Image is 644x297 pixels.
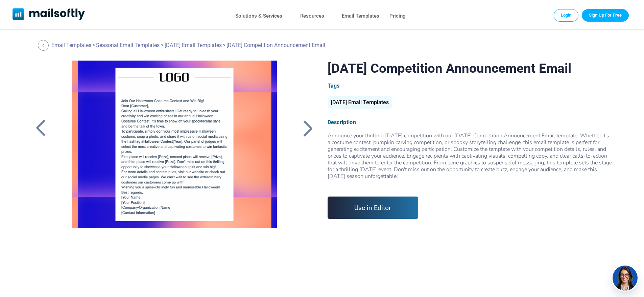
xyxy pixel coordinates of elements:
[328,96,392,109] div: [DATE] Email Templates
[582,9,629,21] a: Trial
[389,11,406,21] a: Pricing
[328,119,612,125] div: Description
[554,9,579,21] a: Login
[328,83,612,89] div: Tags
[13,8,85,21] a: Mailsoftly
[328,61,612,76] h1: [DATE] Competition Announcement Email
[235,11,282,21] a: Solutions & Services
[328,132,612,186] div: Announce your thrilling [DATE] competition with our [DATE] Competition Announcement Email templat...
[300,119,317,137] a: Back
[328,197,419,219] a: Use in Editor
[96,42,160,48] a: Seasonal Email Templates
[165,42,222,48] a: [DATE] Email Templates
[32,119,49,137] a: Back
[300,11,324,21] a: Resources
[38,40,50,51] a: Back
[61,61,288,230] a: Halloween Competition Announcement Email
[328,102,392,105] a: [DATE] Email Templates
[51,42,91,48] a: Email Templates
[342,11,379,21] a: Email Templates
